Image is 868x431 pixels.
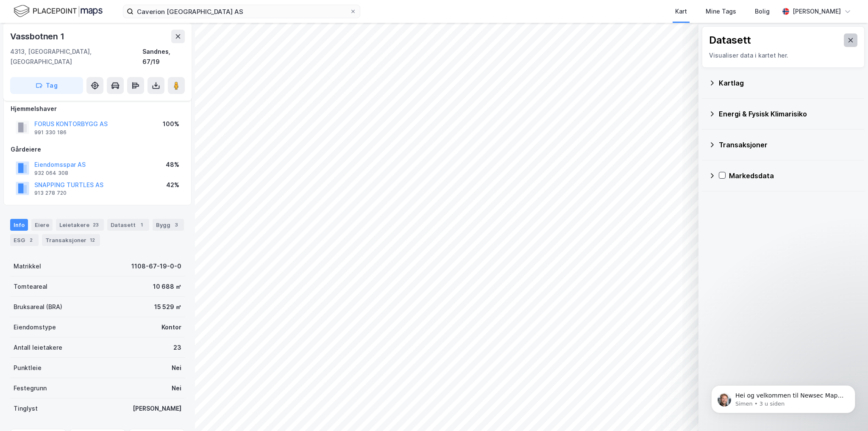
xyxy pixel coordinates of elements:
[166,160,179,170] div: 48%
[709,50,857,61] div: Visualiser data i kartet her.
[14,383,47,393] div: Festegrunn
[133,403,181,414] div: [PERSON_NAME]
[14,343,62,353] div: Antall leietakere
[719,78,858,88] div: Kartlag
[172,363,181,373] div: Nei
[142,47,185,67] div: Sandnes, 67/19
[172,221,181,229] div: 3
[134,5,350,18] input: Søk på adresse, matrikkel, gårdeiere, leietakere eller personer
[729,171,858,181] div: Markedsdata
[14,363,42,373] div: Punktleie
[107,219,149,231] div: Datasett
[27,236,35,244] div: 2
[11,144,184,155] div: Gårdeiere
[755,6,770,17] div: Bolig
[154,302,181,312] div: 15 529 ㎡
[719,109,858,119] div: Energi & Fysisk Klimarisiko
[161,322,181,332] div: Kontor
[719,140,858,150] div: Transaksjoner
[698,367,868,427] iframe: Intercom notifications melding
[137,221,146,229] div: 1
[709,33,751,47] div: Datasett
[793,6,841,17] div: [PERSON_NAME]
[10,219,28,231] div: Info
[173,343,181,353] div: 23
[166,180,179,190] div: 42%
[14,403,38,414] div: Tinglyst
[163,119,179,129] div: 100%
[56,219,104,231] div: Leietakere
[10,77,83,94] button: Tag
[131,261,181,271] div: 1108-67-19-0-0
[675,6,687,17] div: Kart
[42,234,100,246] div: Transaksjoner
[34,170,68,177] div: 932 064 308
[11,104,184,114] div: Hjemmelshaver
[91,221,100,229] div: 23
[153,282,181,292] div: 10 688 ㎡
[10,234,39,246] div: ESG
[14,4,103,19] img: logo.f888ab2527a4732fd821a326f86c7f29.svg
[10,47,142,67] div: 4313, [GEOGRAPHIC_DATA], [GEOGRAPHIC_DATA]
[34,190,67,196] div: 913 278 720
[706,6,736,17] div: Mine Tags
[14,261,41,271] div: Matrikkel
[34,129,67,136] div: 991 330 186
[88,236,97,244] div: 12
[172,383,181,393] div: Nei
[14,322,56,332] div: Eiendomstype
[31,219,53,231] div: Eiere
[14,302,62,312] div: Bruksareal (BRA)
[153,219,184,231] div: Bygg
[14,282,47,292] div: Tomteareal
[10,30,66,43] div: Vassbotnen 1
